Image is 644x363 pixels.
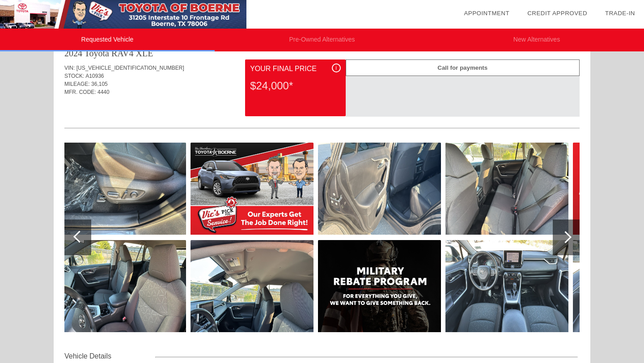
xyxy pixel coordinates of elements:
[445,240,568,332] img: image.aspx
[605,10,635,17] a: Trade-In
[64,351,155,362] div: Vehicle Details
[63,143,186,235] img: image.aspx
[64,89,96,95] span: MFR. CODE:
[445,143,568,235] img: image.aspx
[64,81,90,87] span: MILEAGE:
[85,73,104,79] span: A10936
[64,73,84,79] span: STOCK:
[97,89,110,95] span: 4440
[464,10,509,17] a: Appointment
[346,59,580,76] div: Call for payments
[64,101,580,116] div: Quoted on [DATE] 12:25:18 PM
[63,240,186,332] img: image.aspx
[318,143,441,235] img: image.aspx
[335,65,337,71] span: i
[429,29,644,51] li: New Alternatives
[215,29,429,51] li: Pre-Owned Alternatives
[191,143,314,235] img: image.aspx
[250,74,340,97] div: $24,000*
[64,65,75,71] span: VIN:
[191,240,314,332] img: image.aspx
[91,81,108,87] span: 36,105
[76,65,184,71] span: [US_VEHICLE_IDENTIFICATION_NUMBER]
[527,10,587,17] a: Credit Approved
[250,63,340,74] div: Your Final Price
[318,240,441,332] img: image.aspx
